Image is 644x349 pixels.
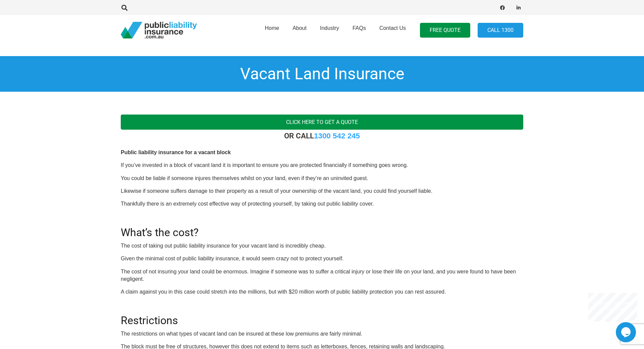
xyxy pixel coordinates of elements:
[498,3,507,12] a: Facebook
[258,13,286,47] a: Home
[346,13,373,47] a: FAQs
[353,25,366,31] span: FAQs
[121,175,523,182] p: You could be liable if someone injures themselves whilst on your land, even if they’re an uninvit...
[286,13,313,47] a: About
[292,25,307,31] span: About
[121,149,231,155] b: Public liability insurance for a vacant block
[284,131,360,140] strong: OR CALL
[121,242,523,250] p: The cost of taking out public liability insurance for your vacant land is incredibly cheap.
[478,23,523,38] a: Call 1300
[121,330,523,338] p: The restrictions on what types of vacant land can be insured at these low premiums are fairly min...
[121,115,523,130] a: Click here to get a quote
[320,25,339,31] span: Industry
[121,268,523,283] p: The cost of not insuring your land could be enormous. Imagine if someone was to suffer a critical...
[314,132,360,140] a: 1300 542 245
[420,23,470,38] a: FREE QUOTE
[313,13,346,47] a: Industry
[373,13,413,47] a: Contact Us
[118,5,131,11] a: Search
[121,255,523,262] p: Given the minimal cost of public liability insurance, it would seem crazy not to protect yourself.
[588,293,637,321] iframe: chat widget
[121,306,523,327] h2: Restrictions
[121,187,523,195] p: Likewise if someone suffers damage to their property as a result of your ownership of the vacant ...
[616,322,637,342] iframe: chat widget
[121,162,523,169] p: If you’ve invested in a block of vacant land it is important to ensure you are protected financia...
[121,22,197,39] a: pli_logotransparent
[379,25,406,31] span: Contact Us
[121,288,523,296] p: A claim against you in this case could stretch into the millions, but with $20 million worth of p...
[121,218,523,239] h2: What’s the cost?
[514,3,523,12] a: LinkedIn
[121,200,523,208] p: Thankfully there is an extremely cost effective way of protecting yourself, by taking out public ...
[265,25,279,31] span: Home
